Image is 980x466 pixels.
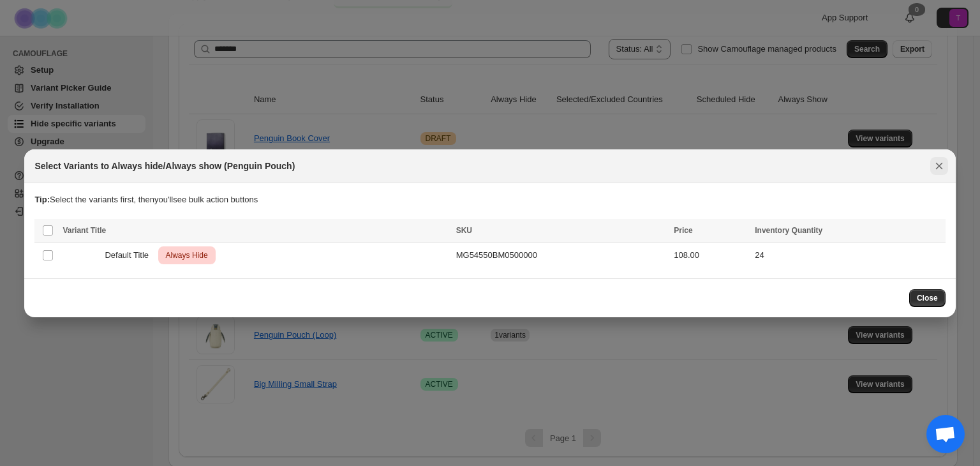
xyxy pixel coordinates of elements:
span: Price [674,226,692,235]
span: SKU [456,226,472,235]
p: Select the variants first, then you'll see bulk action buttons [34,193,945,206]
a: Open chat [926,415,965,453]
h2: Select Variants to Always hide/Always show (Penguin Pouch) [34,160,295,172]
span: Inventory Quantity [755,226,822,235]
span: Default Title [105,249,156,262]
button: Close [930,157,948,175]
span: Close [917,293,938,303]
td: 108.00 [670,242,751,268]
button: Close [909,289,946,307]
span: Variant Title [63,226,106,235]
td: MG54550BM0500000 [452,242,671,268]
td: 24 [751,242,945,268]
span: Always Hide [163,248,211,263]
strong: Tip: [34,195,50,204]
